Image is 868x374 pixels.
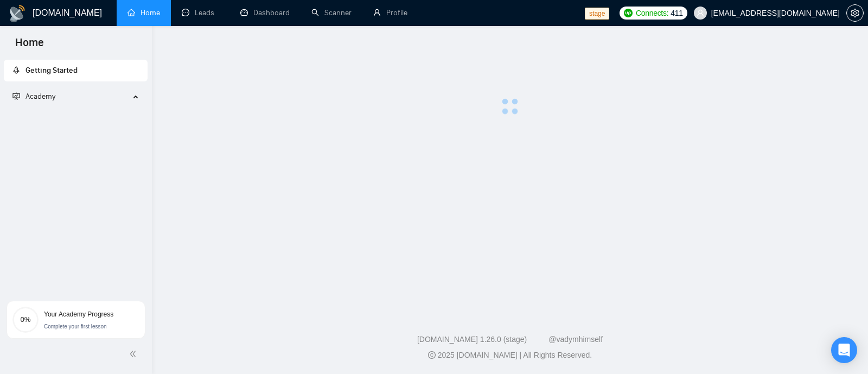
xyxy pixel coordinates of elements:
[25,66,78,75] span: Getting Started
[127,8,160,17] a: homeHome
[585,8,609,20] span: stage
[846,4,864,22] button: setting
[847,9,863,17] span: setting
[12,92,55,101] span: Academy
[44,324,107,329] span: Complete your first lesson
[624,9,633,17] img: upwork-logo.png
[671,7,682,19] span: 411
[831,337,857,363] div: Open Intercom Messenger
[12,316,39,323] span: 0%
[697,9,704,17] span: user
[161,350,859,361] div: 2025 [DOMAIN_NAME] | All Rights Reserved.
[548,335,603,344] a: @vadymhimself
[182,8,219,17] a: messageLeads
[12,92,20,100] span: fund-projection-screen
[417,335,527,344] a: [DOMAIN_NAME] 1.26.0 (stage)
[4,60,148,81] li: Getting Started
[428,351,436,359] span: copyright
[44,310,113,318] span: Your Academy Progress
[25,92,55,101] span: Academy
[373,8,407,17] a: userProfile
[636,7,668,19] span: Connects:
[846,9,864,17] a: setting
[129,348,140,359] span: double-left
[12,66,20,74] span: rocket
[9,5,26,22] img: logo
[7,35,53,58] span: Home
[240,8,290,17] a: dashboardDashboard
[311,8,352,17] a: searchScanner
